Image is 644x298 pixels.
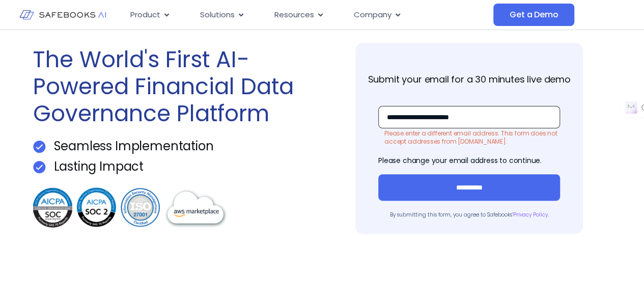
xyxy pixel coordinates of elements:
[274,9,314,21] span: Resources
[33,161,46,173] img: Get a Demo 1
[54,140,214,152] p: Seamless Implementation
[510,10,558,20] span: Get a Demo
[368,73,570,86] strong: Submit your email for a 30 minutes live demo
[33,186,229,230] img: Get a Demo 3
[354,9,391,21] span: Company
[378,211,560,219] p: By submitting this form, you agree to Safebooks’ .
[54,160,144,173] p: Lasting Impact
[130,9,160,21] span: Product
[122,5,493,25] div: Menu Toggle
[200,9,235,21] span: Solutions
[122,5,493,25] nav: Menu
[33,141,46,153] img: Get a Demo 1
[513,211,548,219] a: Privacy Policy
[378,155,542,166] label: Please change your email address to continue.
[493,4,574,26] a: Get a Demo
[384,129,560,146] label: Please enter a different email address. This form does not accept addresses from [DOMAIN_NAME].
[33,46,317,127] h1: The World's First AI-Powered Financial Data Governance Platform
